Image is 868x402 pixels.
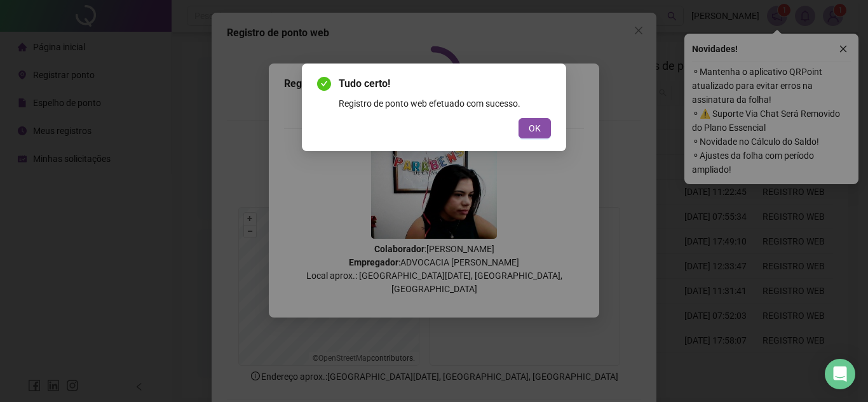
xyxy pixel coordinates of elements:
button: OK [519,118,551,138]
div: Registro de ponto web efetuado com sucesso. [339,97,551,111]
span: check-circle [317,77,331,91]
div: Open Intercom Messenger [825,359,855,389]
span: OK [529,121,541,135]
span: Tudo certo! [339,76,551,91]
